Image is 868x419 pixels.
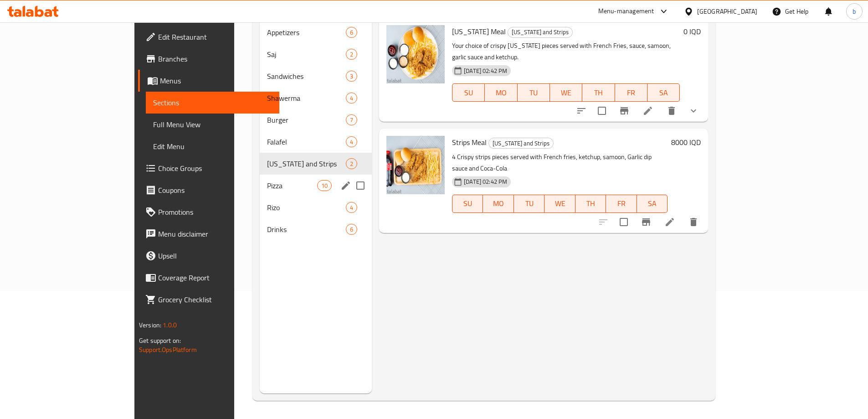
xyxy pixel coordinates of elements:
[346,49,357,60] div: items
[346,27,357,38] div: items
[514,195,544,213] button: TU
[452,151,668,174] p: 4 Crispy strips pieces served with French fries, ketchup, samoon, Garlic dip sauce and Coca-Cola
[158,207,272,217] span: Promotions
[267,158,346,169] div: Kentucky and Strips
[488,138,554,149] div: Kentucky and Strips
[386,136,445,194] img: Strips Meal
[138,157,279,179] a: Choice Groups
[158,272,272,283] span: Coverage Report
[260,218,372,240] div: Drinks6
[267,158,346,169] span: [US_STATE] and Strips
[339,179,353,192] button: edit
[158,185,272,196] span: Coupons
[346,50,357,59] span: 2
[163,319,177,331] span: 1.0.0
[614,212,633,232] span: Select to update
[610,197,633,210] span: FR
[158,228,272,239] span: Menu disclaimer
[146,135,279,157] a: Edit Menu
[138,179,279,201] a: Coupons
[138,26,279,48] a: Edit Restaurant
[346,72,357,81] span: 3
[452,25,506,38] span: [US_STATE] Meal
[452,135,487,149] span: Strips Meal
[518,197,541,210] span: TU
[158,31,272,42] span: Edit Restaurant
[554,86,579,99] span: WE
[688,105,699,116] svg: Show Choices
[267,71,346,82] div: Sandwiches
[153,97,272,108] span: Sections
[641,197,664,210] span: SA
[146,92,279,114] a: Sections
[346,93,357,103] div: items
[615,83,647,102] button: FR
[260,153,372,175] div: [US_STATE] and Strips2
[260,87,372,109] div: Shawerma4
[267,202,346,213] span: Rizo
[267,224,346,235] span: Drinks
[635,211,657,233] button: Branch-specific-item
[460,177,511,186] span: [DATE] 02:42 PM
[260,65,372,87] div: Sandwiches3
[346,158,357,169] div: items
[521,86,546,99] span: TU
[267,49,346,60] span: Saj
[158,250,272,261] span: Upsell
[661,100,683,122] button: delete
[346,203,357,212] span: 4
[642,105,653,116] a: Edit menu item
[579,197,602,210] span: TH
[651,86,676,99] span: SA
[146,114,279,135] a: Full Menu View
[489,138,553,149] span: [US_STATE] and Strips
[548,197,571,210] span: WE
[582,83,615,102] button: TH
[592,101,611,120] span: Select to update
[346,94,357,103] span: 4
[138,223,279,245] a: Menu disclaimer
[138,201,279,223] a: Promotions
[267,27,346,38] span: Appetizers
[485,83,517,102] button: MO
[487,197,510,210] span: MO
[346,202,357,213] div: items
[456,86,481,99] span: SU
[346,224,357,235] div: items
[664,217,675,228] a: Edit menu item
[586,86,611,99] span: TH
[267,114,346,125] div: Burger
[452,40,680,63] p: Your choice of crispy [US_STATE] pieces served with French Fries, sauce, samoon, garlic sauce and...
[260,109,372,131] div: Burger7
[613,100,635,122] button: Branch-specific-item
[683,100,704,122] button: show more
[139,319,161,331] span: Version:
[346,138,357,146] span: 4
[518,83,550,102] button: TU
[637,195,668,213] button: SA
[483,195,514,213] button: MO
[267,180,317,191] span: Pizza
[570,100,592,122] button: sort-choices
[267,93,346,103] span: Shawerma
[318,181,331,190] span: 10
[138,70,279,92] a: Menus
[488,86,514,99] span: MO
[139,335,181,347] span: Get support on:
[508,27,572,37] span: [US_STATE] and Strips
[260,43,372,65] div: Saj2
[138,289,279,310] a: Grocery Checklist
[544,195,575,213] button: WE
[346,28,357,37] span: 6
[260,131,372,153] div: Falafel4
[853,6,856,16] span: b
[138,245,279,267] a: Upsell
[598,6,654,17] div: Menu-management
[153,119,272,130] span: Full Menu View
[158,53,272,64] span: Branches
